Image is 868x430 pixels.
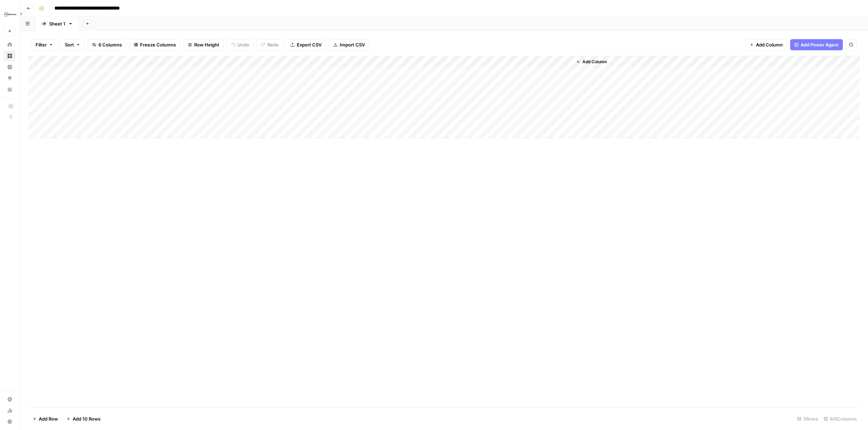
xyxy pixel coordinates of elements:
[98,41,122,48] span: 6 Columns
[4,8,17,21] img: FYidoctors Logo
[183,39,224,50] button: Row Height
[49,20,65,27] div: Sheet 1
[582,59,607,65] span: Add Column
[4,73,15,84] a: Opportunities
[4,6,15,23] button: Workspace: FYidoctors
[28,413,62,424] button: Add Row
[65,41,74,48] span: Sort
[36,17,79,31] a: Sheet 1
[4,405,15,416] a: Usage
[73,415,101,422] span: Add 10 Rows
[60,39,85,50] button: Sort
[36,41,47,48] span: Filter
[4,416,15,427] button: Help + Support
[129,39,181,50] button: Freeze Columns
[745,39,787,50] button: Add Column
[140,41,176,48] span: Freeze Columns
[4,50,15,61] a: Browse
[227,39,254,50] button: Undo
[573,57,610,66] button: Add Column
[88,39,126,50] button: 6 Columns
[194,41,219,48] span: Row Height
[4,394,15,405] a: Settings
[790,39,843,50] button: Add Power Agent
[237,41,249,48] span: Undo
[297,41,322,48] span: Export CSV
[794,413,821,424] div: 5 Rows
[31,39,58,50] button: Filter
[329,39,369,50] button: Import CSV
[821,413,860,424] div: 6/6 Columns
[340,41,365,48] span: Import CSV
[62,413,105,424] button: Add 10 Rows
[756,41,783,48] span: Add Column
[4,84,15,95] a: Your Data
[257,39,283,50] button: Redo
[4,39,15,50] a: Home
[39,415,58,422] span: Add Row
[801,41,839,48] span: Add Power Agent
[286,39,326,50] button: Export CSV
[267,41,279,48] span: Redo
[4,61,15,73] a: Insights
